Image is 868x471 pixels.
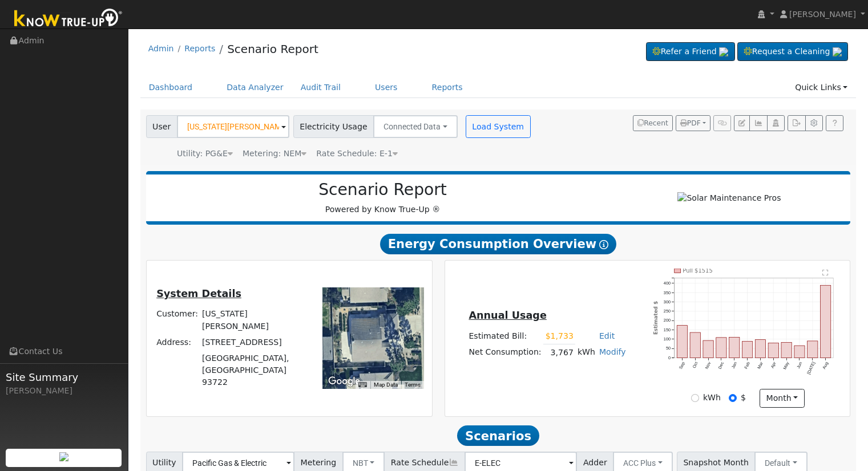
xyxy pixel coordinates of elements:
a: Scenario Report [227,42,318,56]
a: Refer a Friend [646,42,735,62]
td: [STREET_ADDRESS] [200,334,307,350]
img: retrieve [833,47,842,56]
rect: onclick="" [794,346,805,358]
text: Estimated $ [653,301,659,335]
text: 250 [664,308,671,314]
text: May [782,361,790,371]
a: Reports [184,44,215,53]
span: Scenarios [457,425,539,446]
text: 350 [664,290,671,295]
label: $ [741,392,746,404]
rect: onclick="" [768,343,778,358]
a: Reports [423,77,471,98]
text: Jun [796,361,803,370]
img: Know True-Up [9,6,128,32]
td: Address: [155,334,200,350]
a: Edit [599,331,615,340]
button: month [760,389,805,408]
text: Oct [692,361,699,369]
span: [PERSON_NAME] [789,10,856,19]
text: Jan [730,361,738,370]
td: 3,767 [543,344,575,361]
text: 150 [664,327,671,332]
rect: onclick="" [729,337,740,358]
text: Apr [770,361,777,370]
text: Dec [717,361,725,370]
button: Edit User [734,115,750,131]
span: Electricity Usage [293,115,374,138]
rect: onclick="" [742,342,753,358]
span: PDF [680,119,701,127]
text: 400 [664,281,671,286]
td: [GEOGRAPHIC_DATA], [GEOGRAPHIC_DATA] 93722 [200,350,307,390]
rect: onclick="" [677,326,687,358]
text: Mar [757,361,765,370]
rect: onclick="" [821,285,831,358]
a: Admin [148,44,174,53]
img: Solar Maintenance Pros [677,192,781,204]
img: retrieve [59,452,68,461]
text: 0 [668,355,671,360]
img: Google [325,374,363,389]
a: Terms (opens in new tab) [405,381,421,388]
text: Aug [822,361,830,370]
button: Load System [466,115,531,138]
input: kWh [691,394,699,402]
text: [DATE] [806,361,817,375]
a: Modify [599,347,626,356]
td: Estimated Bill: [467,328,543,344]
input: Select a User [177,115,289,138]
rect: onclick="" [808,341,818,358]
i: Show Help [599,240,608,249]
input: $ [729,394,737,402]
td: $1,733 [543,328,575,344]
a: Data Analyzer [218,77,292,98]
rect: onclick="" [781,343,792,358]
a: Quick Links [786,77,856,98]
span: Alias: HE1 [316,149,398,158]
button: Map Data [374,381,398,389]
button: PDF [676,115,710,131]
text:  [822,269,829,276]
text: 100 [664,336,671,342]
a: Users [366,77,406,98]
text: Sep [678,361,686,370]
text: 200 [664,318,671,323]
button: Keyboard shortcuts [358,381,366,389]
text: Nov [704,361,712,370]
td: [US_STATE][PERSON_NAME] [200,306,307,334]
button: Connected Data [373,115,458,138]
div: [PERSON_NAME] [6,385,122,397]
button: Recent [633,115,673,131]
div: Utility: PG&E [177,148,233,160]
a: Audit Trail [292,77,349,98]
span: Energy Consumption Overview [380,234,616,254]
button: Export Interval Data [788,115,805,131]
span: User [146,115,177,138]
a: Open this area in Google Maps (opens a new window) [325,374,363,389]
text: Feb [744,361,751,370]
a: Help Link [826,115,843,131]
a: Dashboard [140,77,201,98]
td: Net Consumption: [467,344,543,361]
u: System Details [156,288,241,299]
td: Customer: [155,306,200,334]
button: Settings [805,115,823,131]
text: 50 [666,346,671,351]
button: Login As [767,115,785,131]
rect: onclick="" [756,340,766,358]
img: retrieve [719,47,728,56]
text: Pull $1515 [683,267,713,274]
rect: onclick="" [703,340,713,358]
div: Metering: NEM [243,148,306,160]
h2: Scenario Report [158,180,608,200]
text: 300 [664,299,671,304]
div: Powered by Know True-Up ® [152,180,614,216]
td: kWh [575,344,597,361]
button: Multi-Series Graph [749,115,767,131]
span: Site Summary [6,370,122,385]
u: Annual Usage [469,310,546,321]
a: Request a Cleaning [737,42,848,62]
label: kWh [703,392,721,404]
rect: onclick="" [690,332,700,358]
